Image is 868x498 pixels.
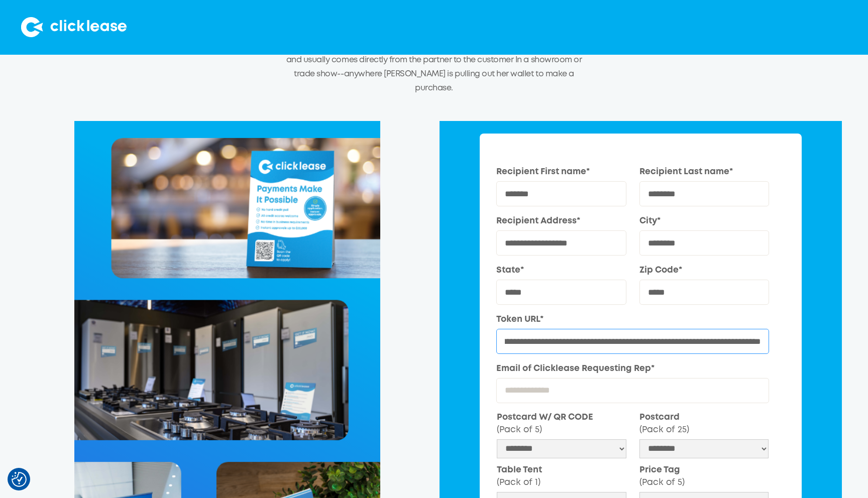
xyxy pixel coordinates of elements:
[286,39,582,95] p: POP is Point-of-Purchase Marketing Materials. P OP is always customer-facing and usually comes di...
[496,215,626,228] label: Recipient Address*
[12,472,27,487] button: Consent Preferences
[639,265,769,277] label: Zip Code*
[496,166,626,179] label: Recipient First name*
[497,464,626,489] label: Table Tent
[496,314,769,326] label: Token URL*
[496,363,769,376] label: Email of Clicklease Requesting Rep*
[639,215,769,228] label: City*
[639,426,689,434] span: (Pack of 25)
[21,17,127,37] img: Clicklease logo
[497,479,540,486] span: (Pack of 1)
[497,426,542,434] span: (Pack of 5)
[496,265,626,277] label: State*
[12,472,27,487] img: Revisit consent button
[639,479,685,486] span: (Pack of 5)
[639,166,769,179] label: Recipient Last name*
[639,464,769,489] label: Price Tag
[639,412,769,437] label: Postcard
[497,412,626,437] label: Postcard W/ QR CODE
